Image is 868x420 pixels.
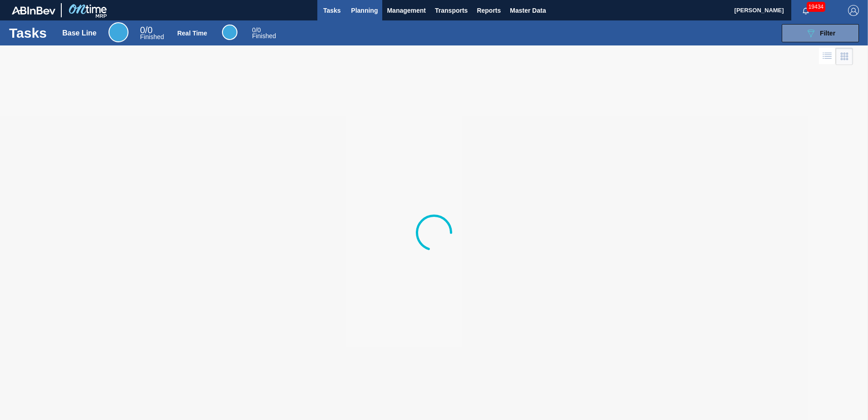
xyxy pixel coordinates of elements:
span: Finished [252,32,276,40]
div: Real Time [222,25,237,40]
span: Planning [351,5,378,16]
span: 19434 [807,2,825,12]
h1: Tasks [9,28,49,38]
button: Filter [782,24,859,42]
span: 0 [140,25,145,35]
div: Base Line [108,22,128,42]
span: Reports [477,5,501,16]
span: Master Data [510,5,546,16]
span: / 0 [252,26,261,34]
div: Base Line [140,26,164,40]
img: Logout [848,5,859,16]
span: 0 [252,26,256,34]
span: Filter [820,30,835,37]
div: Base Line [62,29,97,37]
span: Finished [140,33,164,40]
span: / 0 [140,25,153,35]
span: Tasks [322,5,342,16]
button: Notifications [791,4,820,17]
div: Real Time [252,27,276,39]
div: Real Time [177,30,207,37]
img: TNhmsLtSVTkK8tSr43FrP2fwEKptu5GPRR3wAAAABJRU5ErkJggg== [12,6,55,15]
span: Management [387,5,426,16]
span: Transports [435,5,468,16]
